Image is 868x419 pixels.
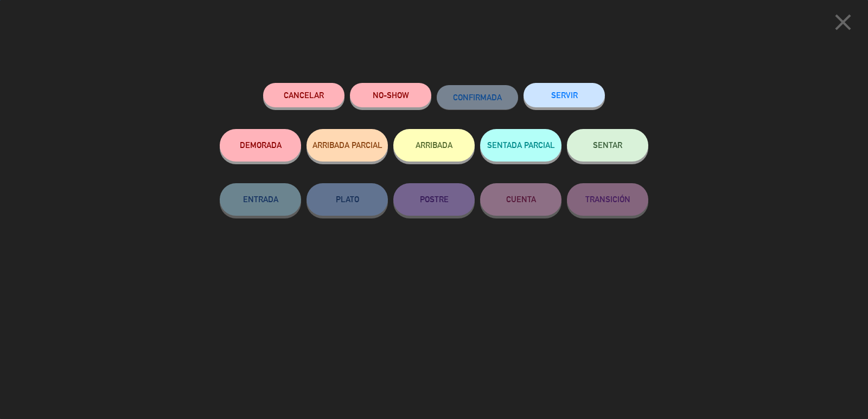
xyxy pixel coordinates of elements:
[567,129,648,162] button: SENTAR
[480,183,561,216] button: CUENTA
[307,183,388,216] button: PLATO
[350,83,431,107] button: NO-SHOW
[220,129,301,162] button: DEMORADA
[826,8,860,40] button: close
[437,85,518,109] button: CONFIRMADA
[524,83,605,107] button: SERVIR
[263,83,344,107] button: Cancelar
[453,93,502,102] span: CONFIRMADA
[312,140,382,150] span: ARRIBADA PARCIAL
[829,9,857,36] i: close
[567,183,648,216] button: TRANSICIÓN
[593,140,622,150] span: SENTAR
[220,183,301,216] button: ENTRADA
[393,183,475,216] button: POSTRE
[480,129,561,162] button: SENTADA PARCIAL
[393,129,475,162] button: ARRIBADA
[307,129,388,162] button: ARRIBADA PARCIAL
